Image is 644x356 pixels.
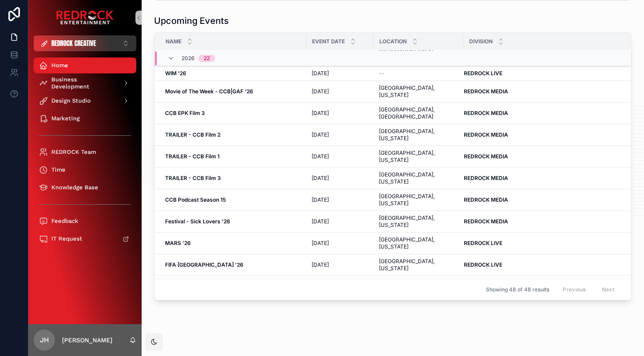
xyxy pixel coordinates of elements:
[51,76,116,90] span: Business Development
[379,149,458,164] span: [GEOGRAPHIC_DATA], [US_STATE]
[165,110,205,116] strong: CCB EPK Film 3
[34,57,136,73] a: Home
[34,75,136,91] a: Business Development
[165,218,230,225] strong: Festival - Sick Lovers '26
[165,153,220,160] strong: TRAILER - CCB Film 1
[62,336,112,345] p: [PERSON_NAME]
[464,131,508,138] strong: REDROCK MEDIA
[379,106,458,120] span: [GEOGRAPHIC_DATA], [GEOGRAPHIC_DATA]
[165,240,191,246] strong: MARS '26
[312,131,329,138] span: [DATE]
[34,231,136,247] a: IT Request
[28,51,142,258] div: scrollable content
[51,39,96,48] span: REDROCK CREATIVE
[34,162,136,178] a: Time
[464,218,508,225] strong: REDROCK MEDIA
[379,38,407,45] span: Location
[34,213,136,229] a: Feedback
[51,235,82,242] span: IT Request
[204,55,210,62] div: 22
[469,38,493,45] span: Division
[379,84,458,99] span: [GEOGRAPHIC_DATA], [US_STATE]
[464,196,508,203] strong: REDROCK MEDIA
[165,175,221,181] strong: TRAILER - CCB Film 3
[379,258,458,272] span: [GEOGRAPHIC_DATA], [US_STATE]
[312,196,329,203] span: [DATE]
[34,180,136,195] a: Knowledge Base
[312,175,329,182] span: [DATE]
[464,261,502,268] strong: REDROCK LIVE
[51,97,91,104] span: Design Studio
[51,149,96,156] span: REDROCK Team
[312,240,329,247] span: [DATE]
[51,166,66,173] span: Time
[51,115,80,122] span: Marketing
[312,153,329,160] span: [DATE]
[34,93,136,109] a: Design Studio
[312,70,329,77] span: [DATE]
[379,214,458,229] span: [GEOGRAPHIC_DATA], [US_STATE]
[379,70,384,77] span: --
[165,261,243,268] strong: FIFA [GEOGRAPHIC_DATA] '26
[34,35,136,51] button: Select Button
[379,193,458,207] span: [GEOGRAPHIC_DATA], [US_STATE]
[464,153,508,160] strong: REDROCK MEDIA
[165,88,253,95] strong: Movie of The Week - CCB|GAF '26
[51,218,78,225] span: Feedback
[165,131,220,138] strong: TRAILER - CCB Film 2
[486,286,549,293] span: Showing 48 of 48 results
[166,38,181,45] span: Name
[51,62,68,69] span: Home
[464,88,508,95] strong: REDROCK MEDIA
[379,171,458,185] span: [GEOGRAPHIC_DATA], [US_STATE]
[165,70,186,77] strong: WIM '26
[379,236,458,250] span: [GEOGRAPHIC_DATA], [US_STATE]
[312,88,329,95] span: [DATE]
[464,70,502,77] strong: REDROCK LIVE
[464,110,508,116] strong: REDROCK MEDIA
[379,128,458,142] span: [GEOGRAPHIC_DATA], [US_STATE]
[312,218,329,225] span: [DATE]
[181,55,195,62] span: 2026
[464,175,508,181] strong: REDROCK MEDIA
[56,11,114,25] img: App logo
[40,335,49,345] span: JH
[34,111,136,126] a: Marketing
[464,240,502,246] strong: REDROCK LIVE
[34,144,136,160] a: REDROCK Team
[312,38,345,45] span: Event Date
[154,15,229,27] h1: Upcoming Events
[312,261,329,268] span: [DATE]
[51,184,98,191] span: Knowledge Base
[165,196,226,203] strong: CCB Podcast Season 15
[312,110,329,117] span: [DATE]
